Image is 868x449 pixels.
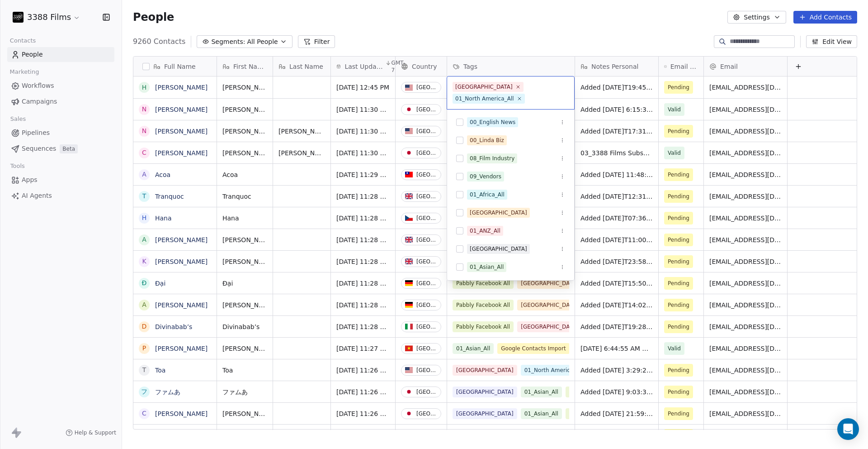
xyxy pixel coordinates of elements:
div: 08_Film Industry [470,154,514,162]
div: 00_Linda Biz [470,136,504,144]
div: [GEOGRAPHIC_DATA] [455,83,513,91]
div: 09_Vendors [470,172,501,181]
div: 01_ANZ_All [470,227,500,235]
div: 01_North America_All [455,95,514,103]
div: 01_Asian_All [470,263,504,271]
div: [GEOGRAPHIC_DATA] [470,209,527,217]
div: 00_English News [470,118,515,126]
div: 01_Africa_All [470,191,505,199]
div: [GEOGRAPHIC_DATA] [470,245,527,253]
